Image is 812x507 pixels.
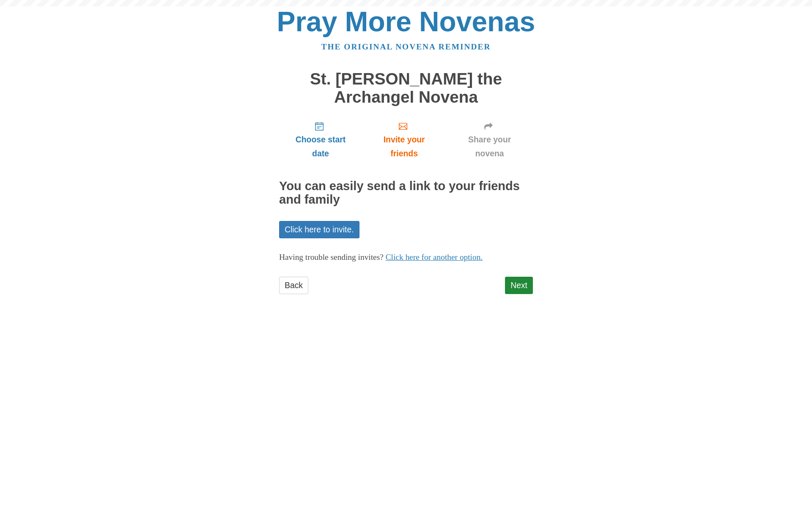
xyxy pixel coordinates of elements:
[505,277,533,294] a: Next
[279,180,533,207] h2: You can easily send a link to your friends and family
[370,133,438,161] span: Invite your friends
[277,6,535,37] a: Pray More Novenas
[279,253,384,262] span: Having trouble sending invites?
[279,114,362,165] a: Choose start date
[321,42,491,51] a: The original novena reminder
[386,253,483,262] a: Click here for another option.
[446,114,533,165] a: Share your novena
[279,277,308,294] a: Back
[455,133,524,161] span: Share your novena
[279,221,359,238] a: Click here to invite.
[362,114,446,165] a: Invite your friends
[279,70,533,106] h1: St. [PERSON_NAME] the Archangel Novena
[288,133,354,161] span: Choose start date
